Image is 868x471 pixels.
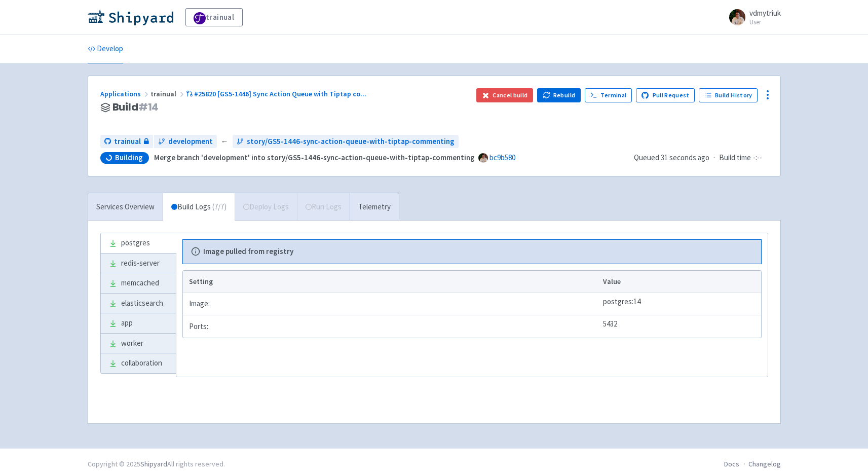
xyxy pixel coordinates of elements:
span: # 14 [138,100,159,114]
a: vdmytriuk User [723,9,781,25]
span: Build time [719,152,751,164]
th: Setting [183,271,600,293]
a: Docs [724,459,739,468]
a: Pull Request [636,88,695,102]
span: trainual [114,136,141,148]
a: elasticsearch [101,294,176,313]
a: trainual [185,8,243,26]
a: Shipyard [140,459,167,468]
span: development [168,136,213,148]
a: Terminal [585,88,632,102]
a: Build Logs (7/7) [163,193,235,221]
span: vdmytriuk [749,8,781,18]
div: Copyright © 2025 All rights reserved. [88,459,225,469]
div: · [634,152,768,164]
td: Ports: [183,315,600,338]
a: development [154,135,217,149]
a: Develop [88,35,123,63]
span: -:-- [753,152,762,164]
button: Cancel build [476,88,534,102]
time: 31 seconds ago [661,153,709,162]
a: bc9b580 [489,153,515,162]
a: trainual [100,135,153,149]
a: story/GS5-1446-sync-action-queue-with-tiptap-commenting [233,135,459,149]
a: collaboration [101,353,176,373]
td: 5432 [600,315,761,338]
span: trainual [150,89,186,98]
a: Build History [699,88,758,102]
a: app [101,313,176,333]
small: User [749,19,781,25]
span: story/GS5-1446-sync-action-queue-with-tiptap-commenting [247,136,455,148]
a: Telemetry [350,193,399,221]
span: Queued [634,153,709,162]
button: Rebuild [537,88,581,102]
a: #25820 [GS5-1446] Sync Action Queue with Tiptap co... [186,89,368,98]
th: Value [600,271,761,293]
a: postgres [101,233,176,253]
a: Services Overview [88,193,163,221]
a: memcached [101,273,176,293]
span: Build [112,101,159,113]
td: Image: [183,293,600,315]
a: redis-server [101,253,176,273]
b: Image pulled from registry [203,246,293,258]
a: worker [101,334,176,353]
span: #25820 [GS5-1446] Sync Action Queue with Tiptap co ... [194,89,366,98]
a: Changelog [748,459,781,468]
span: ← [221,136,229,148]
a: Applications [100,89,150,98]
img: Shipyard logo [88,9,173,25]
td: postgres:14 [600,293,761,315]
span: ( 7 / 7 ) [212,201,227,213]
strong: Merge branch 'development' into story/GS5-1446-sync-action-queue-with-tiptap-commenting [154,153,475,162]
span: Building [115,153,143,163]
